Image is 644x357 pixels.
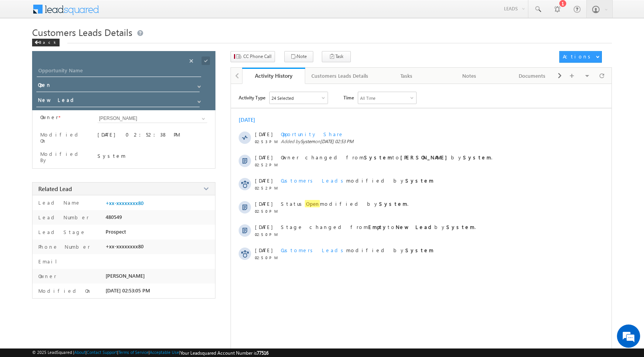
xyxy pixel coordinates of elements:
label: Modified On [40,132,88,144]
span: 02:52 PM [255,186,278,190]
strong: Empty [368,224,388,230]
div: Notes [444,71,494,80]
span: [DATE] 02:53:05 PM [106,287,150,294]
a: About [74,350,85,355]
div: Owner Changed,Status Changed,Stage Changed,Source Changed,Notes & 19 more.. [270,92,328,104]
strong: System [405,247,434,253]
span: Stage changed from to by . [281,224,476,230]
span: Opportunity Share [281,131,344,137]
input: Status [36,80,200,92]
span: [DATE] [255,247,272,253]
a: Notes [438,68,501,84]
a: Tasks [375,68,438,84]
span: 480549 [106,214,122,220]
strong: System [379,200,407,207]
label: Email [36,258,63,265]
div: Documents [507,71,557,80]
a: Activity History [242,68,305,84]
span: [DATE] [255,200,272,207]
span: modified by [281,177,434,184]
input: Stage [36,95,200,107]
span: Status modified by . [281,200,408,207]
button: Note [284,51,313,62]
span: Related Lead [38,185,72,193]
strong: System [463,154,491,161]
div: System [97,152,207,159]
span: Activity Type [239,92,265,103]
label: Phone Number [36,243,90,250]
input: Type to Search [97,114,207,123]
div: [DATE] [239,116,264,123]
label: Lead Name [36,199,81,206]
span: [DATE] [255,177,272,184]
label: Lead Stage [36,229,86,235]
span: modified by [281,247,434,253]
span: 02:50 PM [255,255,278,260]
span: Open [305,200,320,207]
span: [DATE] [255,131,272,137]
span: Owner changed from to by . [281,154,492,161]
button: Actions [559,51,602,63]
span: [DATE] [255,224,272,230]
strong: New Lead [396,224,434,230]
span: 02:53 PM [255,139,278,144]
label: Modified By [40,151,88,163]
span: [DATE] [255,154,272,161]
span: [PERSON_NAME] [106,273,145,279]
a: Contact Support [87,350,117,355]
div: Back [32,39,60,46]
a: Documents [501,68,564,84]
div: 24 Selected [272,96,294,101]
span: © 2025 LeadSquared | | | | | [32,350,268,356]
span: 77516 [257,350,268,356]
label: Owner [40,114,58,120]
a: Show All Items [193,81,203,89]
a: Show All Items [198,115,207,123]
div: Tasks [381,71,431,80]
span: Time [343,92,354,103]
span: Customers Leads [281,247,346,253]
a: Terms of Service [118,350,149,355]
span: 02:52 PM [255,162,278,167]
span: 02:50 PM [255,232,278,237]
span: 02:50 PM [255,209,278,214]
label: Modified On [36,287,92,294]
button: CC Phone Call [231,51,275,62]
span: +xx-xxxxxxxx80 [106,243,143,249]
span: Added by on [281,138,579,144]
a: Show All Items [193,96,203,104]
span: CC Phone Call [243,53,272,60]
a: +xx-xxxxxxxx80 [106,200,143,206]
strong: System [364,154,392,161]
label: Owner [36,273,56,279]
span: Customers Leads [281,177,346,184]
strong: System [446,224,475,230]
strong: System [405,177,434,184]
button: Task [322,51,351,62]
div: [DATE] 02:52:38 PM [97,131,207,142]
a: Acceptable Use [150,350,179,355]
span: System [301,138,315,144]
strong: [PERSON_NAME] [400,154,451,161]
span: Your Leadsquared Account Number is [180,350,268,356]
div: Customers Leads Details [311,71,368,80]
a: Customers Leads Details [305,68,375,84]
input: Opportunity Name Opportunity Name [37,66,201,77]
div: All Time [360,96,376,101]
div: Activity History [248,72,299,79]
span: Prospect [106,229,126,235]
span: [DATE] 02:53 PM [320,138,354,144]
label: Lead Number [36,214,89,220]
span: Customers Leads Details [32,26,132,38]
div: Actions [563,53,593,60]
